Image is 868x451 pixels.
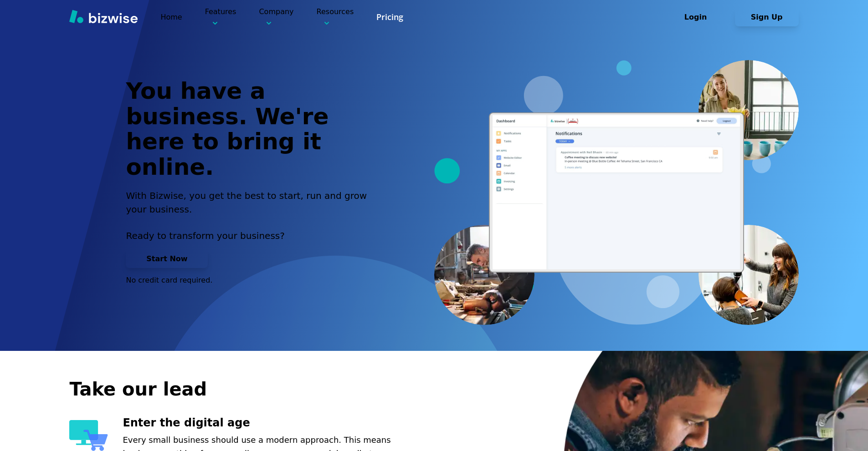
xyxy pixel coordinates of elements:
[123,416,411,431] h3: Enter the digital age
[735,13,799,21] a: Sign Up
[259,6,293,28] p: Company
[126,275,377,285] p: No credit card required.
[126,229,377,243] p: Ready to transform your business?
[664,8,728,26] button: Login
[69,10,138,23] img: Bizwise Logo
[69,420,108,451] img: Enter the digital age Icon
[160,13,182,21] a: Home
[126,254,208,263] a: Start Now
[317,6,354,28] p: Resources
[664,13,735,21] a: Login
[126,250,208,268] button: Start Now
[69,377,753,401] h2: Take our lead
[126,189,377,216] h2: With Bizwise, you get the best to start, run and grow your business.
[735,8,799,26] button: Sign Up
[205,6,236,28] p: Features
[126,79,377,180] h1: You have a business. We're here to bring it online.
[376,11,403,23] a: Pricing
